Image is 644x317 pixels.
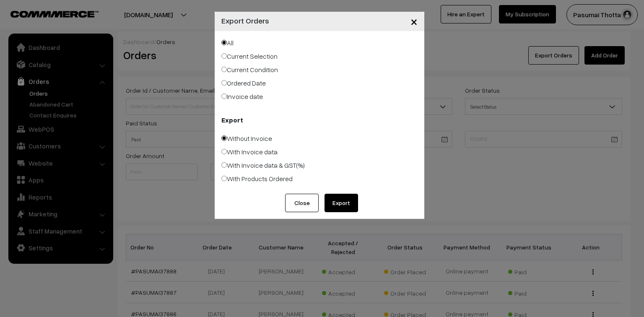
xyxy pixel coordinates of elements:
button: Export [325,194,358,212]
label: Without Invoice [221,133,272,143]
b: Export [221,115,243,125]
label: Current Selection [221,51,278,61]
input: Without Invoice [221,135,227,141]
input: With Invoice data & GST(%) [221,162,227,168]
label: Ordered Date [221,78,266,88]
input: All [221,40,227,45]
h4: Export Orders [221,15,269,26]
span: × [410,13,418,29]
label: With Products Ordered [221,174,293,184]
label: All [221,38,234,48]
button: Close [285,194,319,212]
input: Current Condition [221,67,227,72]
input: With Products Ordered [221,176,227,181]
label: Current Condition [221,65,278,75]
input: Current Selection [221,53,227,59]
label: With Invoice data [221,147,278,157]
button: Close [404,8,424,34]
label: Invoice date [221,91,263,101]
label: With Invoice data & GST(%) [221,160,305,170]
input: With Invoice data [221,149,227,154]
input: Invoice date [221,94,227,99]
input: Ordered Date [221,80,227,86]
